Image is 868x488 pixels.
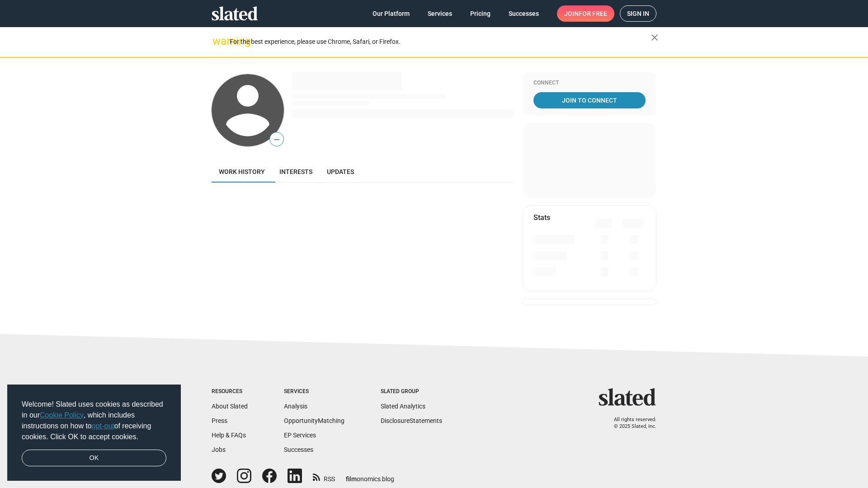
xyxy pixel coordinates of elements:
[22,450,166,467] a: dismiss cookie message
[284,388,344,395] div: Services
[92,422,114,430] a: opt-out
[381,403,425,410] a: Slated Analytics
[212,417,227,424] a: Press
[365,5,417,22] a: Our Platform
[327,168,354,175] span: Updates
[284,403,307,410] a: Analysis
[620,5,656,22] a: Sign in
[535,92,644,108] span: Join To Connect
[564,5,607,22] span: Join
[212,388,248,395] div: Resources
[320,161,361,183] a: Updates
[509,5,539,22] span: Successes
[381,388,442,395] div: Slated Group
[557,5,614,22] a: Joinfor free
[212,161,272,183] a: Work history
[627,6,649,21] span: Sign in
[501,5,546,22] a: Successes
[230,36,651,48] div: For the best experience, please use Chrome, Safari, or Firefox.
[373,5,410,22] span: Our Platform
[212,36,223,47] mat-icon: warning
[533,92,646,108] a: Join To Connect
[313,469,335,483] a: RSS
[346,475,357,483] span: film
[579,5,607,22] span: for free
[212,432,246,439] a: Help & FAQs
[284,432,316,439] a: EP Services
[212,403,248,410] a: About Slated
[420,5,459,22] a: Services
[7,385,181,481] div: cookieconsent
[40,411,84,419] a: Cookie Policy
[346,468,394,483] a: filmonomics blog
[22,399,166,442] span: Welcome! Slated uses cookies as described in our , which includes instructions on how to of recei...
[284,446,313,453] a: Successes
[219,168,265,175] span: Work history
[470,5,491,22] span: Pricing
[284,417,344,424] a: OpportunityMatching
[533,80,646,87] div: Connect
[270,134,283,145] span: —
[428,5,452,22] span: Services
[533,213,550,222] mat-card-title: Stats
[381,417,442,424] a: DisclosureStatements
[279,168,312,175] span: Interests
[212,446,226,453] a: Jobs
[272,161,320,183] a: Interests
[463,5,498,22] a: Pricing
[649,32,660,43] mat-icon: close
[604,417,656,430] p: All rights reserved. © 2025 Slated, Inc.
